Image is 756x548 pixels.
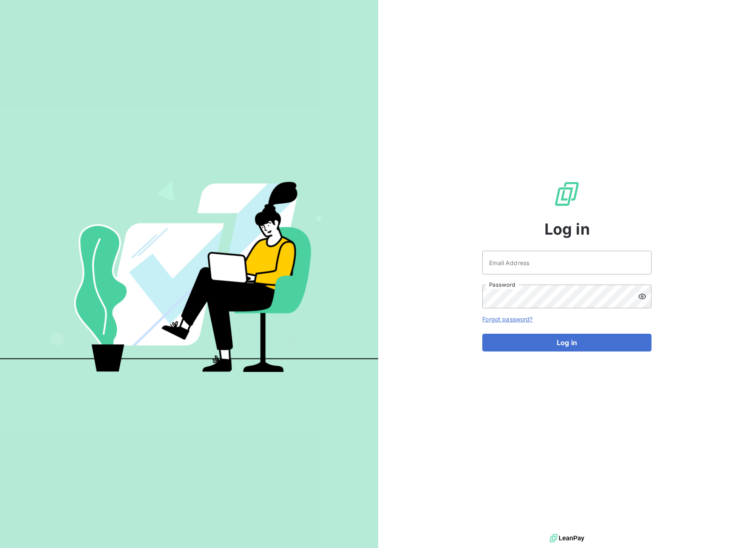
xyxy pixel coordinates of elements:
a: Forgot password? [482,316,533,323]
img: logo [550,532,584,545]
button: Log in [482,334,652,351]
img: LeanPay Logo [553,180,580,208]
span: Log in [544,218,590,241]
input: placeholder [482,251,652,274]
